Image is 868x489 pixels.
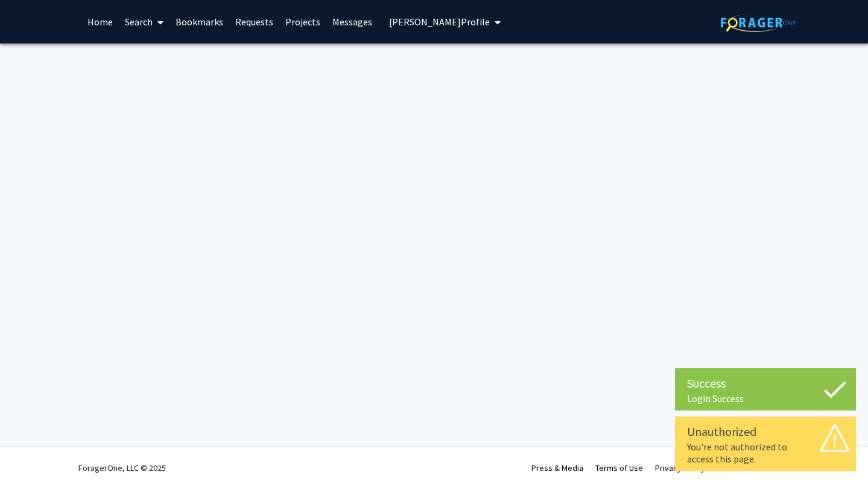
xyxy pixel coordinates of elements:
a: Requests [229,1,279,43]
span: [PERSON_NAME] Profile [389,16,490,28]
div: You're not authorized to access this page. [687,441,844,465]
a: Home [81,1,119,43]
img: ForagerOne Logo [721,13,796,32]
div: ForagerOne, LLC © 2025 [78,447,166,489]
a: Terms of Use [595,462,643,473]
a: Projects [279,1,326,43]
div: Unauthorized [687,423,844,441]
a: Bookmarks [169,1,229,43]
a: Search [119,1,169,43]
a: Press & Media [531,462,583,473]
a: Privacy Policy [655,462,705,473]
a: Messages [326,1,378,43]
div: Success [687,374,844,392]
div: Login Success [687,392,844,404]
